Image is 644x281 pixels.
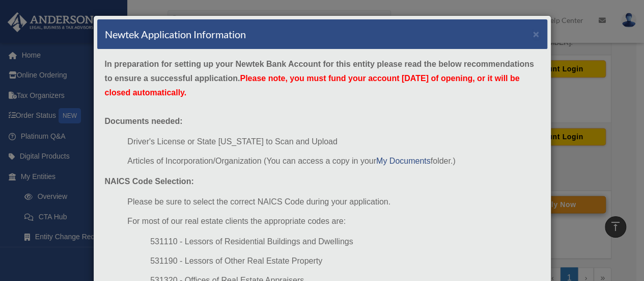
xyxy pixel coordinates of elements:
[105,74,520,97] span: Please note, you must fund your account [DATE] of opening, or it will be closed automatically.
[127,135,539,149] li: Driver's License or State [US_STATE] to Scan and Upload
[376,157,431,165] a: My Documents
[105,60,534,97] strong: In preparation for setting up your Newtek Bank Account for this entity please read the below reco...
[105,177,194,186] strong: NAICS Code Selection:
[105,27,246,41] h4: Newtek Application Information
[150,254,539,268] li: 531190 - Lessors of Other Real Estate Property
[127,154,539,168] li: Articles of Incorporation/Organization (You can access a copy in your folder.)
[127,195,539,209] li: Please be sure to select the correct NAICS Code during your application.
[105,117,183,125] strong: Documents needed:
[150,235,539,249] li: 531110 - Lessors of Residential Buildings and Dwellings
[533,29,540,39] button: ×
[127,214,539,228] li: For most of our real estate clients the appropriate codes are:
